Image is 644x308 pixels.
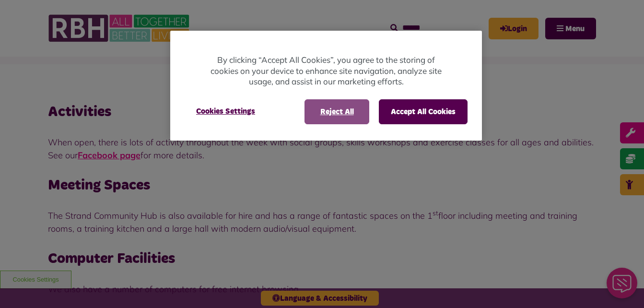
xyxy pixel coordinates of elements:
[209,55,444,87] p: By clicking “Accept All Cookies”, you agree to the storing of cookies on your device to enhance s...
[170,31,482,141] div: Privacy
[6,3,36,34] div: Close Web Assistant
[185,99,267,123] button: Cookies Settings
[379,99,468,124] button: Accept All Cookies
[170,31,482,141] div: Cookie banner
[304,99,369,124] button: Reject All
